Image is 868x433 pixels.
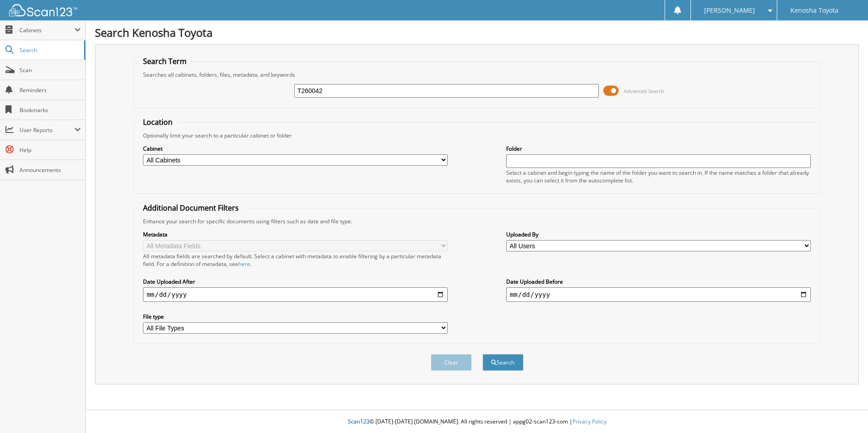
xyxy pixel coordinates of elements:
[86,411,868,433] div: © [DATE]-[DATE] [DOMAIN_NAME]. All rights reserved | appg02-scan123-com |
[20,166,81,174] span: Announcements
[138,203,243,213] legend: Additional Document Filters
[138,132,815,139] div: Optionally limit your search to a particular cabinet or folder
[348,418,370,425] span: Scan123
[790,8,838,13] span: Kenosha Toyota
[9,4,77,16] img: scan123-logo-white.svg
[138,71,815,79] div: Searches all cabinets, folders, files, metadata, and keywords
[823,389,868,433] iframe: Chat Widget
[20,26,74,34] span: Cabinets
[704,8,755,13] span: [PERSON_NAME]
[138,117,177,127] legend: Location
[624,88,664,94] span: Advanced Search
[143,231,448,238] label: Metadata
[506,169,811,184] div: Select a cabinet and begin typing the name of the folder you want to search in. If the name match...
[20,126,74,134] span: User Reports
[143,252,448,268] div: All metadata fields are searched by default. Select a cabinet with metadata to enable filtering b...
[138,56,191,66] legend: Search Term
[20,106,81,114] span: Bookmarks
[143,278,448,285] label: Date Uploaded After
[506,231,811,238] label: Uploaded By
[95,25,859,40] h1: Search Kenosha Toyota
[431,354,472,371] button: Clear
[143,287,448,302] input: start
[143,313,448,320] label: File type
[20,86,81,94] span: Reminders
[483,354,523,371] button: Search
[138,217,815,225] div: Enhance your search for specific documents using filters such as date and file type.
[238,260,250,268] a: here
[572,418,607,425] a: Privacy Policy
[506,287,811,302] input: end
[143,145,448,153] label: Cabinet
[20,46,79,54] span: Search
[20,146,81,154] span: Help
[506,278,811,285] label: Date Uploaded Before
[506,145,811,153] label: Folder
[20,66,81,74] span: Scan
